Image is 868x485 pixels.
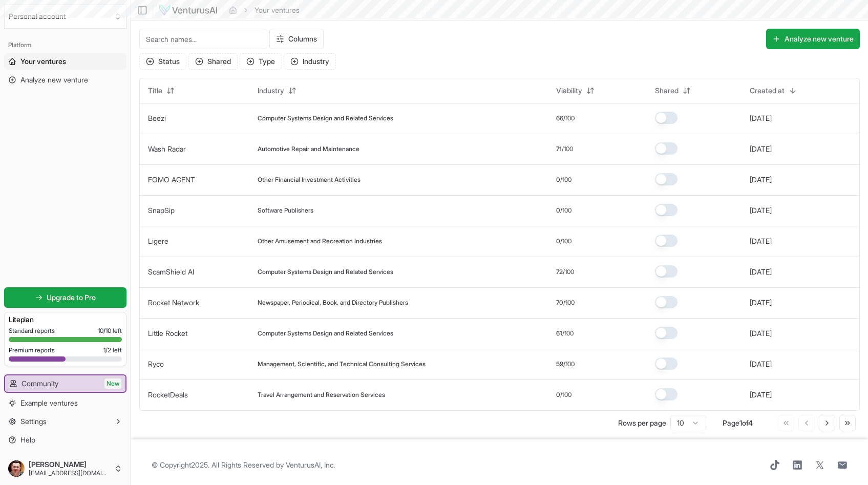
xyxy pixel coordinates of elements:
[562,145,573,153] span: /100
[148,175,195,185] button: FOMO AGENT
[258,114,393,122] span: Computer Systems Design and Related Services
[9,314,122,325] h3: Lite plan
[750,144,772,154] button: [DATE]
[148,236,168,246] button: Ligere
[258,299,408,307] span: Newspaper, Periodical, Book, and Directory Publishers
[20,435,35,445] span: Help
[148,390,188,399] a: RocketDeals
[29,469,110,477] span: [EMAIL_ADDRESS][DOMAIN_NAME]
[750,390,772,400] button: [DATE]
[20,75,88,85] span: Analyze new venture
[750,205,772,216] button: [DATE]
[8,460,25,477] img: ACg8ocJ7vwSUkNhbLBUujglCYwecZADvWvS81xhxYgMwjyCusN-f9UYK=s96-c
[148,206,175,215] a: SnapSip
[750,298,772,308] button: [DATE]
[269,29,324,49] button: Columns
[550,82,601,99] button: Viability
[148,328,187,339] button: Little Rocket
[560,237,571,245] span: /100
[258,360,426,368] span: Management, Scientific, and Technical Consulting Services
[258,329,393,338] span: Computer Systems Design and Related Services
[148,329,187,338] a: Little Rocket
[563,268,574,276] span: /100
[766,29,860,49] button: Analyze new venture
[148,175,195,184] a: FOMO AGENT
[258,145,359,153] span: Automotive Repair and Maintenance
[20,56,66,67] span: Your ventures
[103,346,122,354] span: 1 / 2 left
[556,268,563,276] span: 72
[618,418,666,428] p: Rows per page
[148,237,168,245] a: Ligere
[4,37,126,53] div: Platform
[4,395,126,411] a: Example ventures
[148,267,194,276] a: ScamShield AI
[4,287,126,308] a: Upgrade to Pro
[4,432,126,448] a: Help
[148,114,166,122] a: Beezi
[560,391,571,399] span: /100
[47,292,96,303] span: Upgrade to Pro
[258,176,361,184] span: Other Financial Investment Activities
[152,460,335,470] span: © Copyright 2025 . All Rights Reserved by .
[5,375,125,392] a: CommunityNew
[750,86,785,96] span: Created at
[148,359,164,369] button: Ryco
[750,267,772,277] button: [DATE]
[742,418,748,427] span: of
[556,299,563,307] span: 70
[649,82,697,99] button: Shared
[750,359,772,369] button: [DATE]
[750,328,772,339] button: [DATE]
[4,53,126,70] a: Your ventures
[563,114,575,122] span: /100
[148,144,186,154] button: Wash Radar
[20,416,47,427] span: Settings
[188,53,238,70] button: Shared
[556,360,563,368] span: 59
[556,86,582,96] span: Viability
[556,176,560,184] span: 0
[258,86,284,96] span: Industry
[750,175,772,185] button: [DATE]
[556,329,562,338] span: 61
[556,145,562,153] span: 71
[98,327,122,335] span: 10 / 10 left
[739,418,742,427] span: 1
[563,360,575,368] span: /100
[4,72,126,88] a: Analyze new venture
[286,460,333,469] a: VenturusAI, Inc
[284,53,336,70] button: Industry
[560,206,571,215] span: /100
[148,144,186,153] a: Wash Radar
[148,113,166,123] button: Beezi
[148,86,162,96] span: Title
[148,267,194,277] button: ScamShield AI
[20,398,78,408] span: Example ventures
[29,460,110,469] span: [PERSON_NAME]
[142,82,181,99] button: Title
[655,86,679,96] span: Shared
[9,346,55,354] span: Premium reports
[148,298,199,308] button: Rocket Network
[744,82,803,99] button: Created at
[563,299,575,307] span: /100
[750,236,772,246] button: [DATE]
[240,53,282,70] button: Type
[22,378,58,389] span: Community
[9,327,55,335] span: Standard reports
[556,114,563,122] span: 66
[562,329,574,338] span: /100
[251,82,303,99] button: Industry
[4,413,126,430] button: Settings
[139,53,186,70] button: Status
[556,237,560,245] span: 0
[556,206,560,215] span: 0
[4,456,126,481] button: [PERSON_NAME][EMAIL_ADDRESS][DOMAIN_NAME]
[148,390,188,400] button: RocketDeals
[148,298,199,307] a: Rocket Network
[748,418,753,427] span: 4
[560,176,571,184] span: /100
[104,378,121,389] span: New
[723,418,739,427] span: Page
